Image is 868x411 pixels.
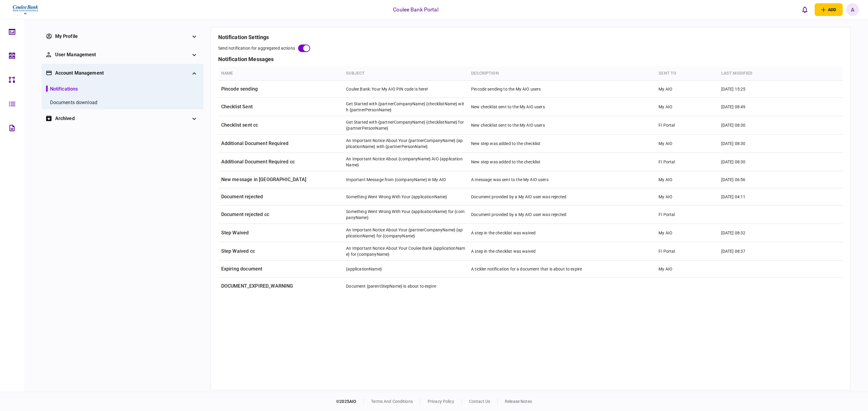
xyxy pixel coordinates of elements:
[343,242,468,261] td: An Important Notice About Your Coulee Bank {applicationName} for {companyName}
[656,81,718,98] td: My AIO
[12,2,39,17] img: client company logo
[468,116,656,134] td: New checklist sent to the My AIO users
[343,205,468,224] td: Something Went Wrong With Your {applicationName} for {companyName}
[55,33,190,40] div: My profile
[718,153,781,171] td: [DATE] 08:30
[656,205,718,224] td: FI Portal
[718,66,781,81] th: last modified
[50,99,97,106] div: Documents download
[218,153,343,171] td: Additional Document Required cc
[218,116,343,134] td: Checklist sent cc
[656,134,718,153] td: My AIO
[55,51,190,58] div: User management
[656,98,718,116] td: My AIO
[218,224,343,242] td: Step Waived
[218,81,343,98] td: Pincode sending
[343,98,468,116] td: Get Started with {partnerCompanyName} {checklistName} with {partnerPersonName}
[218,188,343,205] td: Document rejected
[218,98,343,116] td: Checklist Sent
[718,188,781,205] td: [DATE] 04:11
[393,6,438,14] div: Coulee Bank Portal
[505,399,532,404] a: release notes
[656,171,718,188] td: My AIO
[371,399,413,404] a: terms and conditions
[218,171,343,188] td: New message in [GEOGRAPHIC_DATA]
[718,171,781,188] td: [DATE] 06:56
[656,116,718,134] td: FI Portal
[336,398,364,405] div: © 2025 AIO
[218,35,843,40] h3: notification settings
[656,66,718,81] th: sent to
[218,134,343,153] td: Additional Document Required
[218,66,343,81] th: Name
[718,98,781,116] td: [DATE] 08:49
[656,188,718,205] td: My AIO
[798,3,811,16] button: open notifications list
[343,188,468,205] td: Something Went Wrong With Your {applicationName}
[343,224,468,242] td: An Important Notice About Your {partnerCompanyName} {applicationName} for {companyName}
[718,116,781,134] td: [DATE] 08:30
[718,134,781,153] td: [DATE] 08:30
[218,242,343,261] td: Step Waived cc
[46,85,78,93] a: notifications
[343,81,468,98] td: Coulee Bank: Your My AIO PIN code is here!
[656,224,718,242] td: My AIO
[469,399,490,404] a: contact us
[656,242,718,261] td: FI Portal
[468,153,656,171] td: New step was added to the checklist
[468,261,656,278] td: A tickler notification for a document that is about to expire
[815,3,843,16] button: open adding identity options
[218,278,343,295] td: DOCUMENT_EXPIRED_WARNING
[55,115,190,122] div: archived
[718,81,781,98] td: [DATE] 15:25
[343,261,468,278] td: {applicationName}
[55,70,190,77] div: Account management
[343,116,468,134] td: Get Started with {partnerCompanyName} {checklistName} for {partnerPersonName}
[468,171,656,188] td: A message was sent to the My AIO users
[343,153,468,171] td: An Important Notice About {companyName} AIO {applicationName}
[50,85,78,93] div: notifications
[468,205,656,224] td: Document provided by a My AIO user was rejected
[468,188,656,205] td: Document provided by a My AIO user was rejected
[218,45,295,51] div: send notification for aggregated actions
[46,99,97,106] a: Documents download
[656,153,718,171] td: FI Portal
[718,242,781,261] td: [DATE] 08:37
[846,3,859,16] button: A
[428,399,454,404] a: privacy policy
[343,278,468,295] td: Document {parentStepName} is about to expire
[468,224,656,242] td: A step in the checklist was waived
[343,134,468,153] td: An Important Notice About Your {partnerCompanyName} {applicationName} with {partnerPersonName}
[218,57,843,62] h3: notification messages
[656,261,718,278] td: My AIO
[718,224,781,242] td: [DATE] 08:32
[468,134,656,153] td: New step was added to the checklist
[343,171,468,188] td: Important Message from {companyName} in My AIO
[468,81,656,98] td: Pincode sending to the My AIO users
[468,98,656,116] td: New checklist sent to the My AIO users
[468,242,656,261] td: A step in the checklist was waived
[343,66,468,81] th: subject
[218,261,343,278] td: Expiring document
[468,66,656,81] th: Description
[218,205,343,224] td: Document rejected cc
